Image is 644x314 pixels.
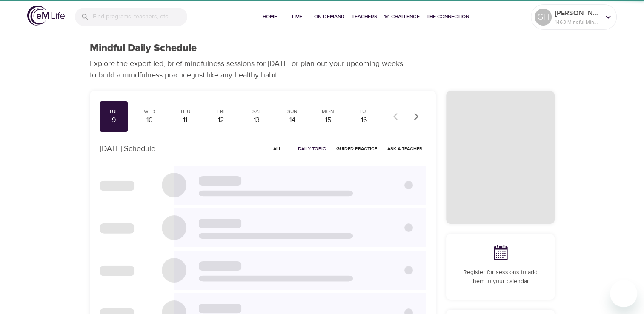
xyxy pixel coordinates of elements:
[210,108,232,115] div: Fri
[264,142,291,155] button: All
[210,115,232,125] div: 12
[282,108,303,115] div: Sun
[139,115,160,125] div: 10
[139,108,160,115] div: Wed
[103,108,125,115] div: Tue
[93,8,187,26] input: Find programs, teachers, etc...
[456,268,544,286] p: Register for sessions to add them to your calendar
[333,142,381,155] button: Guided Practice
[260,12,280,21] span: Home
[298,145,326,153] span: Daily Topic
[387,145,422,153] span: Ask a Teacher
[246,115,267,125] div: 13
[353,115,375,125] div: 16
[352,12,377,21] span: Teachers
[318,108,339,115] div: Mon
[426,12,469,21] span: The Connection
[27,6,65,26] img: logo
[295,142,329,155] button: Daily Topic
[384,142,426,155] button: Ask a Teacher
[103,115,125,125] div: 9
[318,115,339,125] div: 15
[555,8,600,18] p: [PERSON_NAME]-5
[535,9,552,26] div: GH
[267,145,288,153] span: All
[314,12,345,21] span: On-Demand
[90,42,197,54] h1: Mindful Daily Schedule
[100,143,155,154] p: [DATE] Schedule
[353,108,375,115] div: Tue
[555,18,600,26] p: 1463 Mindful Minutes
[90,58,409,81] p: Explore the expert-led, brief mindfulness sessions for [DATE] or plan out your upcoming weeks to ...
[246,108,267,115] div: Sat
[287,12,307,21] span: Live
[336,145,377,153] span: Guided Practice
[175,108,196,115] div: Thu
[610,280,637,307] iframe: Button to launch messaging window
[282,115,303,125] div: 14
[384,12,420,21] span: 1% Challenge
[175,115,196,125] div: 11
